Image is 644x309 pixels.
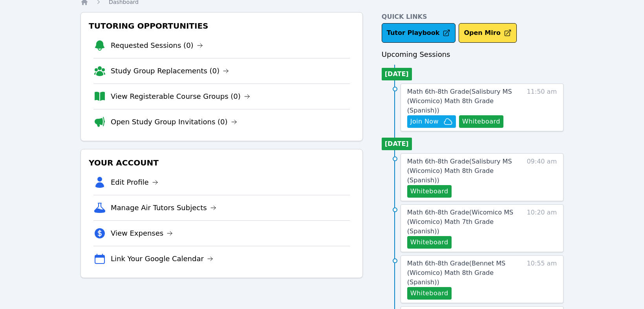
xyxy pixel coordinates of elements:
[111,116,237,127] a: Open Study Group Invitations (0)
[111,40,203,51] a: Requested Sessions (0)
[410,117,439,126] span: Join Now
[407,259,520,287] a: Math 6th-8th Grade(Bennet MS (Wicomico) Math 8th Grade (Spanish))
[407,115,456,128] button: Join Now
[111,228,173,239] a: View Expenses
[527,87,557,128] span: 11:50 am
[407,287,452,300] button: Whiteboard
[111,202,216,213] a: Manage Air Tutors Subjects
[407,209,513,235] span: Math 6th-8th Grade ( Wicomico MS (Wicomico) Math 7th Grade (Spanish) )
[407,260,505,286] span: Math 6th-8th Grade ( Bennet MS (Wicomico) Math 8th Grade (Spanish) )
[407,87,520,115] a: Math 6th-8th Grade(Salisbury MS (Wicomico) Math 8th Grade (Spanish))
[382,138,412,150] li: [DATE]
[382,12,563,22] h4: Quick Links
[87,19,356,33] h3: Tutoring Opportunities
[527,259,557,300] span: 10:55 am
[527,157,557,198] span: 09:40 am
[407,208,520,236] a: Math 6th-8th Grade(Wicomico MS (Wicomico) Math 7th Grade (Spanish))
[407,185,452,198] button: Whiteboard
[111,253,213,264] a: Link Your Google Calendar
[382,68,412,80] li: [DATE]
[407,158,512,184] span: Math 6th-8th Grade ( Salisbury MS (Wicomico) Math 8th Grade (Spanish) )
[459,115,503,128] button: Whiteboard
[407,157,520,185] a: Math 6th-8th Grade(Salisbury MS (Wicomico) Math 8th Grade (Spanish))
[87,156,356,170] h3: Your Account
[407,236,452,249] button: Whiteboard
[111,65,229,76] a: Study Group Replacements (0)
[111,91,250,102] a: View Registerable Course Groups (0)
[382,23,456,43] a: Tutor Playbook
[527,208,557,249] span: 10:20 am
[459,23,516,43] button: Open Miro
[407,88,512,114] span: Math 6th-8th Grade ( Salisbury MS (Wicomico) Math 8th Grade (Spanish) )
[111,177,158,188] a: Edit Profile
[382,49,563,60] h3: Upcoming Sessions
